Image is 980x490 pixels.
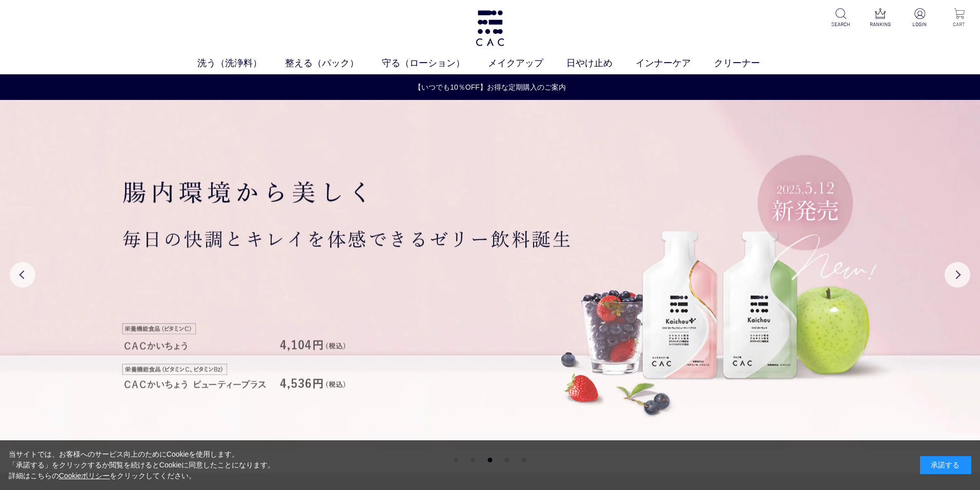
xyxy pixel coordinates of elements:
a: 【いつでも10％OFF】お得な定期購入のご案内 [1,82,979,93]
div: 承諾する [920,456,971,474]
a: CART [947,8,972,28]
div: 当サイトでは、お客様へのサービス向上のためにCookieを使用します。 「承諾する」をクリックするか閲覧を続けるとCookieに同意したことになります。 詳細はこちらの をクリックしてください。 [9,449,275,481]
img: logo [474,10,505,46]
a: クリーナー [714,56,783,70]
a: LOGIN [907,8,932,28]
p: LOGIN [907,21,932,28]
p: CART [947,21,972,28]
a: 整える（パック） [285,56,382,70]
a: メイクアップ [488,56,566,70]
a: SEARCH [828,8,853,28]
a: 日やけ止め [566,56,636,70]
button: Next [945,262,970,288]
a: RANKING [868,8,893,28]
p: RANKING [868,21,893,28]
a: 守る（ローション） [382,56,488,70]
button: Previous [10,262,35,288]
a: Cookieポリシー [59,472,110,480]
a: インナーケア [636,56,714,70]
a: 洗う（洗浄料） [197,56,285,70]
p: SEARCH [828,21,853,28]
